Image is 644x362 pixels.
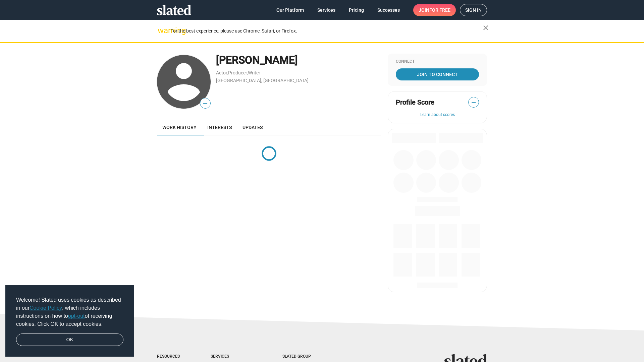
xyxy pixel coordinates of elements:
span: Join To Connect [397,68,478,80]
a: [GEOGRAPHIC_DATA], [GEOGRAPHIC_DATA] [216,78,309,83]
a: Services [312,4,341,16]
a: Work history [157,119,202,135]
span: , [247,71,248,75]
div: For the best experience, please use Chrome, Safari, or Firefox. [170,26,483,36]
span: Join [419,4,450,16]
a: Updates [237,119,268,135]
a: dismiss cookie message [16,334,123,346]
span: Profile Score [396,98,434,107]
span: Welcome! Slated uses cookies as described in our , which includes instructions on how to of recei... [16,296,123,328]
button: Learn about scores [396,112,479,118]
span: — [469,98,479,107]
a: Successes [372,4,405,16]
a: Join To Connect [396,68,479,80]
a: Our Platform [271,4,309,16]
a: Producer [228,70,247,75]
a: Cookie Policy [30,305,62,311]
span: Services [317,4,335,16]
span: Pricing [349,4,364,16]
div: [PERSON_NAME] [216,53,381,67]
span: for free [429,4,450,16]
span: , [227,71,228,75]
a: Joinfor free [413,4,456,16]
a: Sign in [460,4,487,16]
a: Interests [202,119,237,135]
a: Writer [248,70,260,75]
a: Actor [216,70,227,75]
div: Resources [157,354,184,359]
a: Pricing [343,4,369,16]
div: Connect [396,59,479,64]
span: Successes [377,4,400,16]
div: Slated Group [282,354,328,359]
mat-icon: close [482,24,490,32]
span: Updates [243,125,263,130]
div: cookieconsent [5,285,134,357]
span: — [200,99,210,108]
a: opt-out [68,313,85,319]
span: Interests [207,125,232,130]
mat-icon: warning [158,26,166,35]
div: Services [211,354,256,359]
span: Sign in [465,4,482,16]
span: Our Platform [276,4,304,16]
span: Work history [162,125,197,130]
